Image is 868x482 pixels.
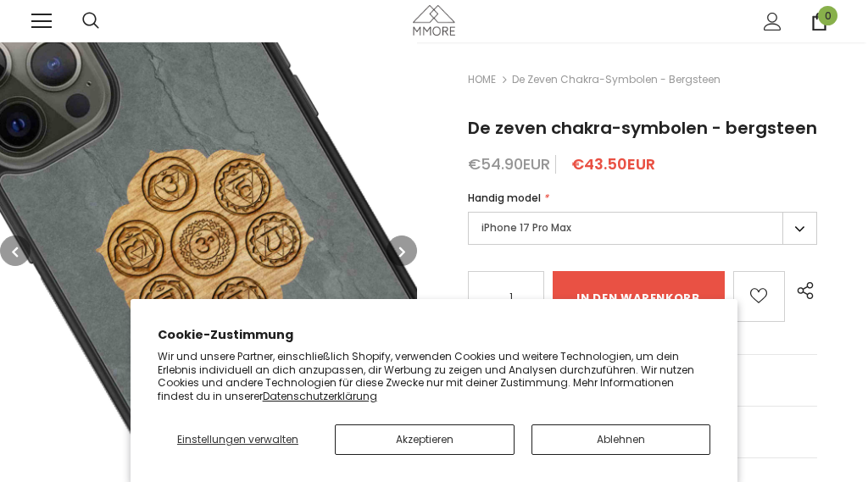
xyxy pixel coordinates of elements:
p: Wir und unsere Partner, einschließlich Shopify, verwenden Cookies und weitere Technologien, um de... [158,350,711,402]
a: Datenschutzerklärung [263,389,377,403]
input: in den warenkorb [553,271,725,322]
a: 0 [810,13,828,30]
span: Einstellungen verwalten [177,432,298,446]
span: Handig model [468,191,541,205]
button: Einstellungen verwalten [158,424,319,455]
a: HOME [468,69,496,90]
span: De zeven chakra-symbolen - bergsteen [512,69,721,90]
button: Akzeptieren [335,424,515,455]
span: 0 [818,6,837,25]
span: €43.50EUR [571,153,655,175]
span: De zeven chakra-symbolen - bergsteen [468,116,817,140]
h2: Cookie-Zustimmung [158,326,711,344]
img: MMORE Cases [413,5,455,35]
label: iPhone 17 Pro Max [468,212,817,245]
span: €54.90EUR [468,153,550,175]
button: Ablehnen [531,424,711,455]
